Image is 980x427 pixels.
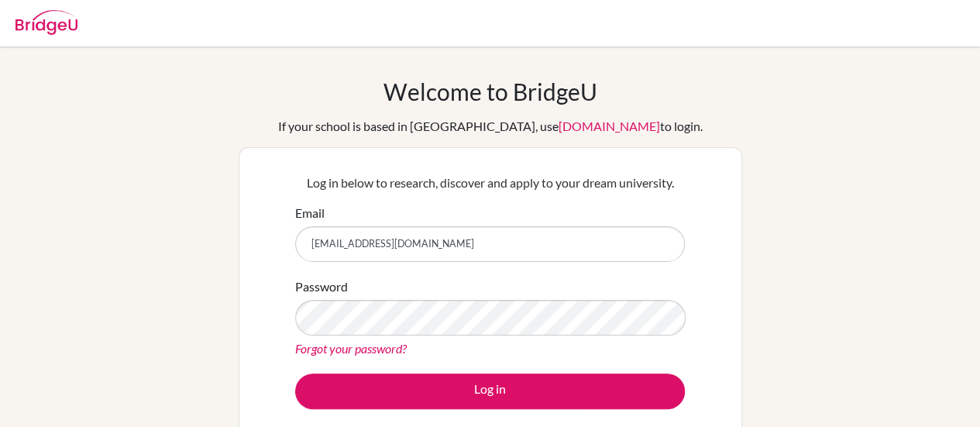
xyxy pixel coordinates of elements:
[559,119,660,133] a: [DOMAIN_NAME]
[295,277,348,296] label: Password
[383,77,597,105] h1: Welcome to BridgeU
[278,117,703,136] div: If your school is based in [GEOGRAPHIC_DATA], use to login.
[295,174,685,192] p: Log in below to research, discover and apply to your dream university.
[295,374,685,409] button: Log in
[295,204,325,222] label: Email
[295,341,407,356] a: Forgot your password?
[15,10,77,35] img: Bridge-U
